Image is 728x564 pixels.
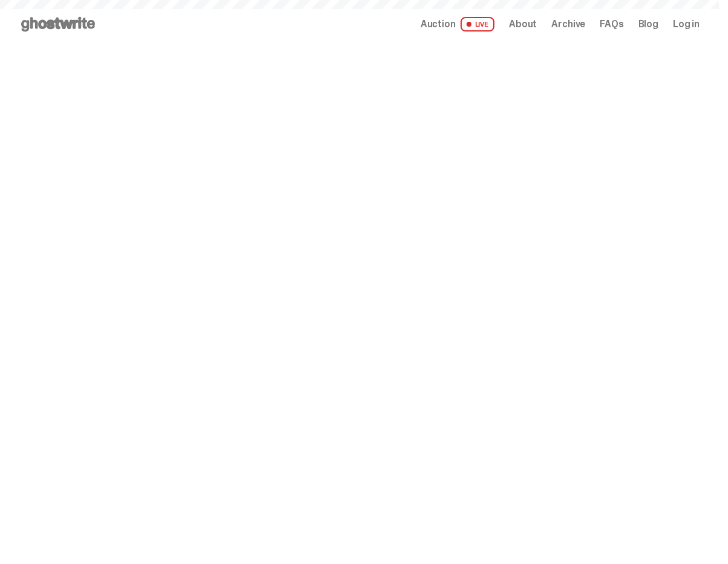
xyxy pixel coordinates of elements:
a: FAQs [600,19,623,29]
span: LIVE [461,17,495,32]
a: Log in [673,19,700,29]
span: Auction [421,19,456,29]
a: About [509,19,537,29]
a: Archive [551,19,585,29]
a: Auction LIVE [421,17,494,32]
a: Blog [638,19,658,29]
